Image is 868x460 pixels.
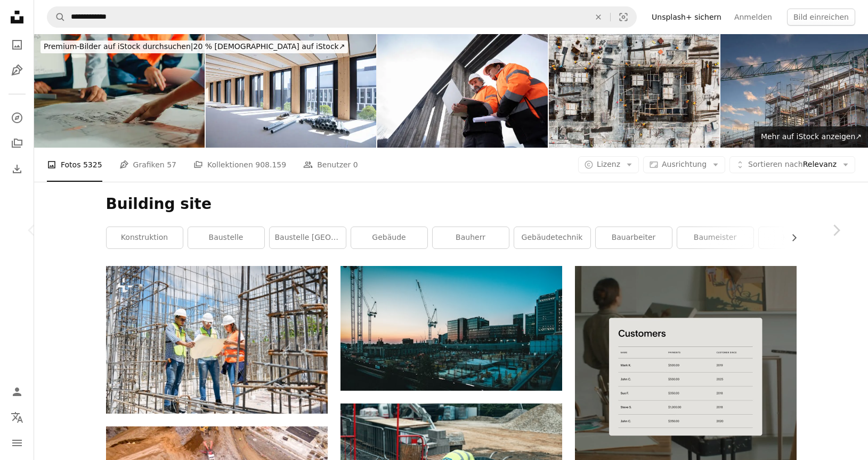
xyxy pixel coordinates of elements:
a: Weiter [804,179,868,281]
a: Hochhäuser während der Nachtzeit [340,324,562,333]
a: Mehr auf iStock anzeigen↗ [755,126,868,148]
a: Kollektionen 908.159 [193,148,286,182]
button: Sortieren nachRelevanz [729,156,855,173]
img: Hochhäuser während der Nachtzeit [340,266,562,391]
form: Finden Sie Bildmaterial auf der ganzen Webseite [47,6,637,28]
a: Kollektionen [6,133,28,154]
img: Closeup of team of industrial engineers meeting analyze machinery blueprints consult project on t... [34,34,205,148]
span: 0 [353,159,358,171]
button: Liste nach rechts verschieben [784,227,797,248]
a: Baustelle [188,227,264,248]
img: Drone Point View of Workers Working on Construction Site / Hangzhou, China [549,34,719,148]
span: Premium-Bilder auf iStock durchsuchen | [44,42,193,51]
img: Intelligent Infrastructure & Highway Engineering [377,34,548,148]
a: Bauarbeiter [596,227,672,248]
a: Entdecken [6,107,28,128]
span: Ausrichtung [662,160,707,168]
a: Unsplash+ sichern [645,9,728,26]
a: Premium-Bilder auf iStock durchsuchen|20 % [DEMOGRAPHIC_DATA] auf iStock↗ [34,34,354,60]
a: Eine Gruppe von Menschen, die auf einer Baustelle stehen [106,335,328,344]
a: Benutzer 0 [303,148,358,182]
button: Visuelle Suche [611,7,636,27]
img: construction site of a sustainable Timber-concrete composite office building [206,34,376,148]
a: Konstruktion [107,227,183,248]
a: Bauherr [433,227,509,248]
button: Löschen [587,7,610,27]
span: 57 [167,159,176,171]
img: Eine Gruppe von Menschen, die auf einer Baustelle stehen [106,266,328,414]
button: Ausrichtung [643,156,725,173]
button: Lizenz [578,156,639,173]
a: Grafiken [6,60,28,81]
a: Fotos [6,34,28,55]
a: Bisherige Downloads [6,158,28,180]
button: Bild einreichen [787,9,855,26]
span: Lizenz [597,160,620,168]
a: Gebäude [351,227,427,248]
a: Gebäudetechnik [514,227,590,248]
button: Unsplash suchen [47,7,66,27]
button: Menü [6,432,28,454]
button: Sprache [6,407,28,428]
span: Mehr auf iStock anzeigen ↗ [761,132,862,141]
a: Anmelden / Registrieren [6,381,28,402]
span: Sortieren nach [748,160,803,168]
span: 908.159 [255,159,286,171]
a: Anmelden [728,9,778,26]
a: Kranich [759,227,835,248]
span: Relevanz [748,159,837,170]
h1: Building site [106,195,797,214]
a: Baustelle [GEOGRAPHIC_DATA] [270,227,346,248]
a: Grafiken 57 [119,148,176,182]
div: 20 % [DEMOGRAPHIC_DATA] auf iStock ↗ [40,41,348,53]
a: Baumeister [677,227,753,248]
